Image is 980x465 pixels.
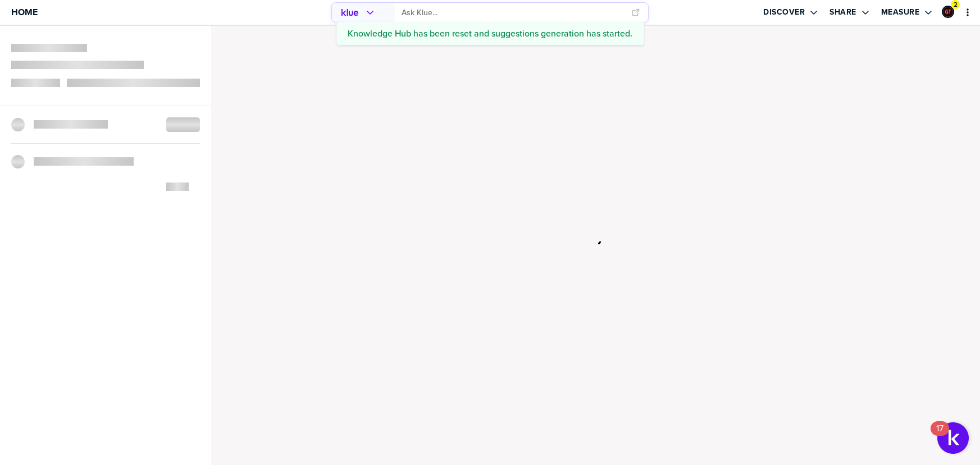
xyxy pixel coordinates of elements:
div: Graham Tutti [942,6,954,18]
label: Discover [763,7,805,17]
input: Ask Klue... [402,3,625,22]
button: Open Resource Center, 17 new notifications [937,422,969,454]
label: Share [829,7,856,17]
img: ee1355cada6433fc92aa15fbfe4afd43-sml.png [943,7,953,17]
div: 17 [936,428,943,443]
span: Home [11,7,38,17]
label: Measure [881,7,920,17]
span: 2 [954,1,958,9]
a: Edit Profile [941,4,955,19]
span: Knowledge Hub has been reset and suggestions generation has started. [348,29,632,38]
